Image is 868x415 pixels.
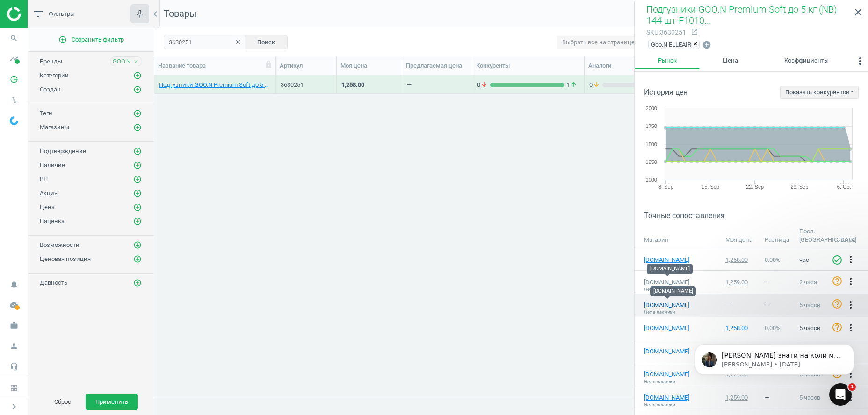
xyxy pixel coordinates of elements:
a: [DOMAIN_NAME] [644,324,691,332]
span: 1 [564,81,579,89]
a: [DOMAIN_NAME] [644,256,691,264]
i: chevron_left [150,8,161,20]
span: 0 [477,81,490,89]
div: [DOMAIN_NAME] [650,286,696,296]
button: add_circle_outline [133,278,142,288]
i: search [5,29,23,47]
tspan: 6. Oct [837,184,851,190]
div: 1,258.00 [725,256,756,264]
span: Нет в наличии [644,309,675,316]
div: Аналоги [588,62,679,70]
button: more_vert [845,276,856,288]
th: Посл. [GEOGRAPHIC_DATA] [795,223,832,249]
button: add_circle_outline [133,240,142,250]
i: work [5,317,23,334]
span: Нет в наличии [644,286,675,293]
i: add_circle [702,40,711,49]
button: chevron_right [2,401,26,413]
span: Сохранить фильтр [58,35,124,44]
i: add_circle_outline [133,85,142,94]
span: sku [646,28,658,36]
a: [DOMAIN_NAME] [644,347,691,356]
span: Товары [164,8,197,19]
span: Подтверждение [40,148,86,155]
a: [DOMAIN_NAME] [644,370,691,379]
i: check_circle_outline [832,254,843,266]
button: clear [231,36,245,49]
span: Категории [40,72,69,79]
button: add_circle_outline [133,217,142,226]
div: 1,259.00 [725,394,756,402]
text: 1000 [646,177,657,183]
div: — [407,81,412,92]
tspan: 29. Sep [790,184,808,190]
text: 2000 [646,106,657,111]
i: swap_vert [5,91,23,109]
button: add_circle_outline [133,85,142,94]
i: add_circle_outline [133,161,142,169]
i: timeline [5,50,23,68]
i: pie_chart_outlined [5,70,23,88]
h3: Точные сопоставления [644,211,868,220]
a: Цена [700,53,761,69]
span: Подгузники GOO.N Premium Soft до 5 кг (NB) 144 шт F1010... [646,4,837,26]
button: add_circle_outline [133,161,142,170]
i: add_circle_outline [133,255,142,263]
div: 1,258.00 [341,81,364,89]
button: Сброс [44,394,81,410]
i: add_circle_outline [58,35,67,44]
i: arrow_upward [570,81,577,89]
tspan: 8. Sep [658,184,673,190]
button: more_vert [852,53,868,72]
a: Коэффициенты [761,53,852,69]
span: × [694,41,697,48]
i: add_circle_outline [133,189,142,197]
i: notifications [5,275,23,293]
text: 1250 [646,159,657,165]
span: Магазины [40,124,69,131]
iframe: Intercom live chat [829,383,852,406]
a: open_in_new [686,28,698,36]
button: add_circle [702,40,712,50]
i: filter_list [33,8,44,20]
span: час [799,256,809,263]
a: [DOMAIN_NAME] [644,278,691,287]
span: 0.00 % [765,256,781,263]
div: Предлагаемая цена [406,62,468,70]
button: more_vert [845,299,856,311]
span: Цена [40,204,55,211]
h3: История цен [644,88,687,97]
text: 1750 [646,123,657,129]
i: help_outline [832,275,843,287]
span: Создан [40,86,61,93]
i: add_circle_outline [133,217,142,225]
button: Выбрать все на странице (1) [557,36,649,49]
button: more_vert [845,254,856,266]
span: 5 часов [799,302,820,309]
span: 0 [589,81,602,89]
i: add_circle_outline [133,175,142,183]
a: [DOMAIN_NAME] [644,301,691,309]
div: — [725,301,756,309]
button: add_circle_outline [133,189,142,198]
button: add_circle_outline [133,203,142,212]
i: arrow_downward [593,81,600,89]
a: Подгузники GOO.N Premium Soft до 5 кг (NB) 144 шт F1010101-152-2 TM: GOO.N [159,81,271,89]
span: 2 часа [799,279,817,286]
i: add_circle_outline [133,123,142,132]
span: Наличие [40,162,65,169]
i: help_outline [832,298,843,309]
button: add_circle_outline [133,109,142,118]
i: clear [235,39,241,45]
text: 1500 [646,141,657,147]
button: add_circle_outline [133,254,142,264]
div: 3630251 [281,81,332,89]
span: Goo.N ELLEAIR [651,40,691,49]
span: Давность [40,279,67,286]
div: Артикул [280,62,333,70]
button: Показать конкурентов [780,86,859,99]
a: Рынок [635,53,700,69]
